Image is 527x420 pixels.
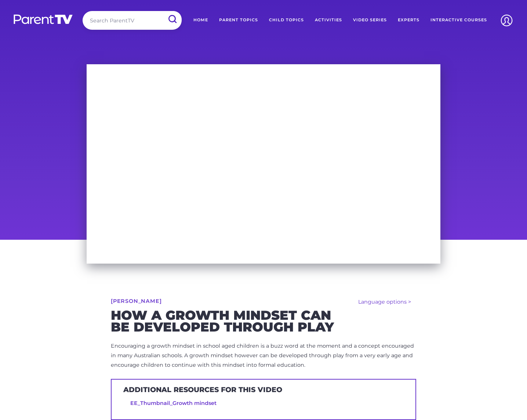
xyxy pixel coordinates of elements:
[83,11,182,30] input: Search ParentTV
[111,309,416,333] h2: How a growth mindset can be developed through play
[263,11,309,29] a: Child Topics
[163,11,182,28] input: Submit
[348,11,392,29] a: Video Series
[130,400,217,406] a: EE_Thumbnail_Growth mindset
[111,298,161,304] a: [PERSON_NAME]
[111,341,416,370] p: Encouraging a growth mindset in school aged children is a buzz word at the moment and a concept e...
[392,11,425,29] a: Experts
[309,11,348,29] a: Activities
[425,11,493,29] a: Interactive Courses
[214,11,263,29] a: Parent Topics
[123,385,282,394] h3: Additional resources for this video
[188,11,214,29] a: Home
[497,11,516,30] img: Account
[13,14,73,25] img: parenttv-logo-white.4c85aaf.svg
